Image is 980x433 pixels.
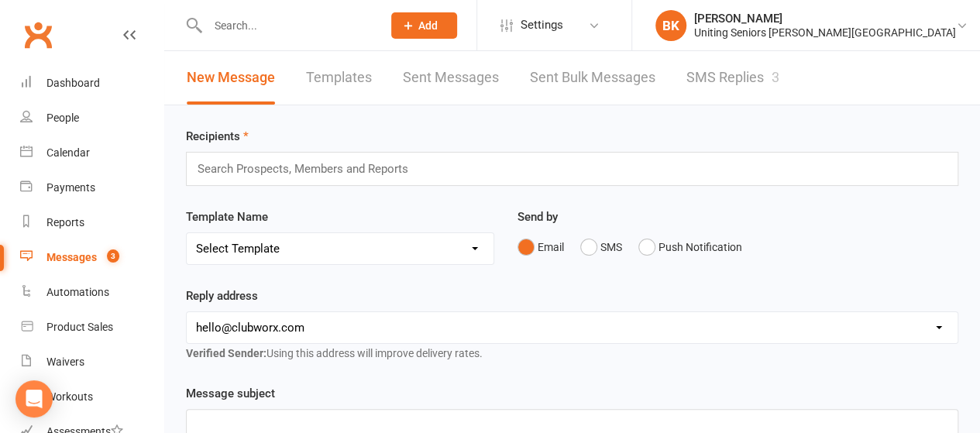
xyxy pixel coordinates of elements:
[46,356,84,368] div: Waivers
[107,249,119,263] span: 3
[20,380,163,414] a: Workouts
[686,51,779,105] a: SMS Replies3
[403,51,499,105] a: Sent Messages
[655,10,686,41] div: BK
[186,347,266,359] strong: Verified Sender:
[518,208,558,226] label: Send by
[694,12,956,26] div: [PERSON_NAME]
[20,66,163,101] a: Dashboard
[186,208,268,226] label: Template Name
[20,136,163,170] a: Calendar
[46,286,109,298] div: Automations
[20,345,163,380] a: Waivers
[15,380,53,418] div: Open Intercom Messenger
[20,205,163,240] a: Reports
[186,287,258,305] label: Reply address
[580,232,622,262] button: SMS
[638,232,742,262] button: Push Notification
[772,69,779,85] div: 3
[391,12,457,39] button: Add
[46,146,90,159] div: Calendar
[19,15,57,54] a: Clubworx
[530,51,655,105] a: Sent Bulk Messages
[46,181,95,194] div: Payments
[46,216,84,229] div: Reports
[187,51,275,105] a: New Message
[521,8,563,43] span: Settings
[694,26,956,40] div: Uniting Seniors [PERSON_NAME][GEOGRAPHIC_DATA]
[20,170,163,205] a: Payments
[46,390,93,403] div: Workouts
[20,240,163,275] a: Messages 3
[203,15,371,36] input: Search...
[186,127,249,146] label: Recipients
[46,321,113,333] div: Product Sales
[46,251,97,263] div: Messages
[46,112,79,124] div: People
[20,101,163,136] a: People
[196,159,423,179] input: Search Prospects, Members and Reports
[20,310,163,345] a: Product Sales
[46,77,100,89] div: Dashboard
[20,275,163,310] a: Automations
[186,384,275,403] label: Message subject
[518,232,564,262] button: Email
[186,347,483,359] span: Using this address will improve delivery rates.
[306,51,372,105] a: Templates
[418,19,438,32] span: Add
